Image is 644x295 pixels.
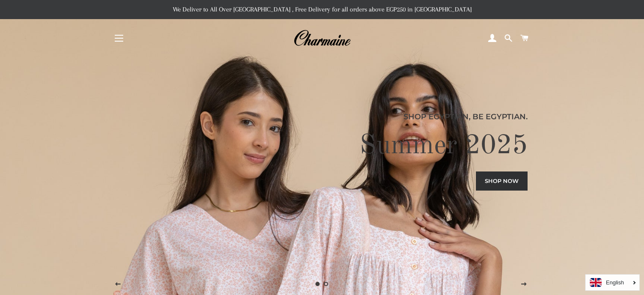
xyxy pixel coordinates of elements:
[314,280,322,288] a: Slide 1, current
[116,111,528,123] p: Shop Egyptian, Be Egyptian.
[590,278,635,287] a: English
[513,274,534,295] button: Next slide
[293,29,351,48] img: Charmaine Egypt
[322,280,331,288] a: Load slide 2
[606,280,624,285] i: English
[107,274,128,295] button: Previous slide
[476,171,528,190] a: Shop now
[116,129,528,163] h2: Summer 2025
